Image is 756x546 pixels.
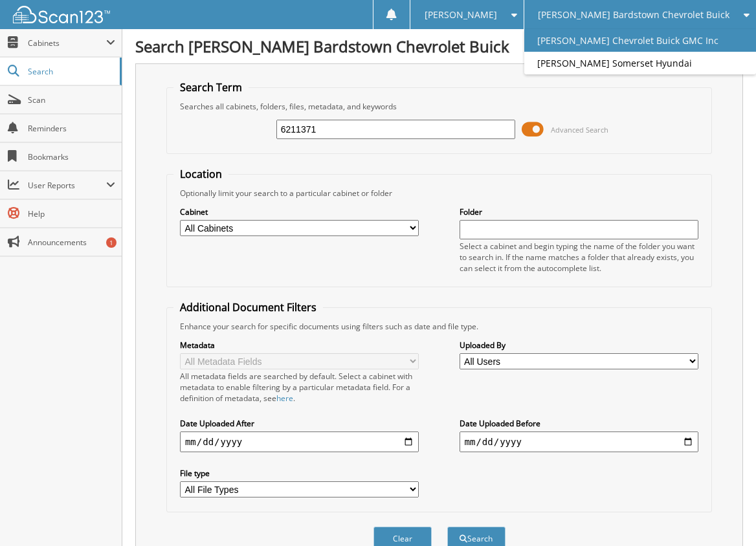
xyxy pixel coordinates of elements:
[551,125,608,135] span: Advanced Search
[180,206,419,217] label: Cabinet
[180,340,419,351] label: Metadata
[425,11,497,19] span: [PERSON_NAME]
[28,208,115,219] span: Help
[538,11,729,19] span: [PERSON_NAME] Bardstown Chevrolet Buick
[180,468,419,479] label: File type
[28,38,106,49] span: Cabinets
[276,393,293,404] a: here
[173,321,705,332] div: Enhance your search for specific documents using filters such as date and file type.
[13,6,110,23] img: scan123-logo-white.svg
[28,66,113,77] span: Search
[460,206,699,217] label: Folder
[28,237,115,248] span: Announcements
[180,431,419,452] input: start
[173,188,705,199] div: Optionally limit your search to a particular cabinet or folder
[28,151,115,162] span: Bookmarks
[135,36,743,57] h1: Search [PERSON_NAME] Bardstown Chevrolet Buick
[173,101,705,112] div: Searches all cabinets, folders, files, metadata, and keywords
[524,52,756,74] a: [PERSON_NAME] Somerset Hyundai
[28,180,106,191] span: User Reports
[173,167,228,181] legend: Location
[691,484,756,546] iframe: Chat Widget
[180,418,419,429] label: Date Uploaded After
[28,123,115,134] span: Reminders
[106,237,117,248] div: 1
[460,241,699,274] div: Select a cabinet and begin typing the name of the folder you want to search in. If the name match...
[28,94,115,105] span: Scan
[180,371,419,404] div: All metadata fields are searched by default. Select a cabinet with metadata to enable filtering b...
[460,431,699,452] input: end
[460,340,699,351] label: Uploaded By
[524,29,756,52] a: [PERSON_NAME] Chevrolet Buick GMC Inc
[173,80,249,94] legend: Search Term
[173,300,323,314] legend: Additional Document Filters
[460,418,699,429] label: Date Uploaded Before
